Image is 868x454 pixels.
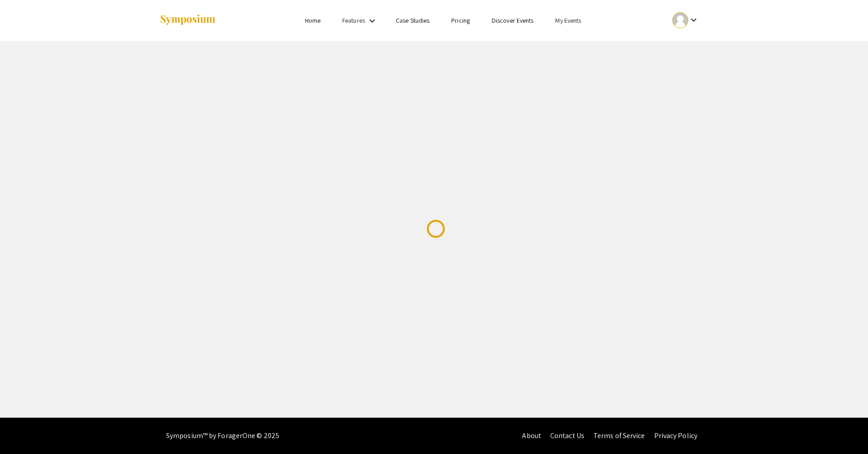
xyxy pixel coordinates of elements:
[550,431,584,440] a: Contact Us
[342,16,365,25] a: Features
[451,16,470,25] a: Pricing
[522,431,541,440] a: About
[159,14,216,26] img: Symposium by ForagerOne
[305,16,321,25] a: Home
[492,16,534,25] a: Discover Events
[688,15,699,25] mat-icon: Expand account dropdown
[396,16,429,25] a: Case Studies
[367,15,378,26] mat-icon: Expand Features list
[593,431,645,440] a: Terms of Service
[555,16,581,25] a: My Events
[663,10,709,30] button: Expand account dropdown
[654,431,697,440] a: Privacy Policy
[166,418,279,454] div: Symposium™ by ForagerOne © 2025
